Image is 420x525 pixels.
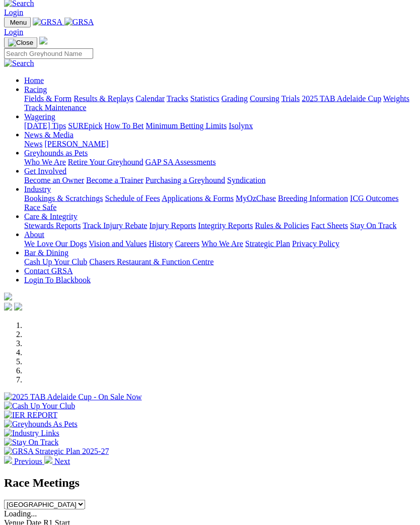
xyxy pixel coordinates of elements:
[4,456,12,464] img: chevron-left-pager-white.svg
[24,76,44,85] a: Home
[86,176,144,184] a: Become a Trainer
[24,176,84,184] a: Become an Owner
[68,121,102,130] a: SUREpick
[24,221,416,230] div: Care & Integrity
[135,94,165,103] a: Calendar
[44,457,70,466] a: Next
[4,438,58,447] img: Stay On Track
[292,239,339,248] a: Privacy Policy
[24,212,78,221] a: Care & Integrity
[146,158,216,166] a: GAP SA Assessments
[149,239,173,248] a: History
[4,48,93,59] input: Search
[24,221,81,230] a: Stewards Reports
[4,429,59,438] img: Industry Links
[4,303,12,311] img: facebook.svg
[24,248,68,257] a: Bar & Dining
[255,221,309,230] a: Rules & Policies
[4,37,37,48] button: Toggle navigation
[39,37,47,45] img: logo-grsa-white.png
[162,194,234,203] a: Applications & Forms
[4,392,142,402] img: 2025 TAB Adelaide Cup - On Sale Now
[24,239,87,248] a: We Love Our Dogs
[24,149,88,157] a: Greyhounds as Pets
[245,239,290,248] a: Strategic Plan
[24,158,66,166] a: Who We Are
[68,158,144,166] a: Retire Your Greyhound
[24,194,103,203] a: Bookings & Scratchings
[14,457,42,466] span: Previous
[24,230,44,239] a: About
[4,420,78,429] img: Greyhounds As Pets
[24,267,73,275] a: Contact GRSA
[350,194,398,203] a: ICG Outcomes
[33,18,62,27] img: GRSA
[222,94,248,103] a: Grading
[4,402,75,411] img: Cash Up Your Club
[8,39,33,47] img: Close
[24,130,74,139] a: News & Media
[175,239,199,248] a: Careers
[24,276,91,284] a: Login To Blackbook
[167,94,188,103] a: Tracks
[89,239,147,248] a: Vision and Values
[198,221,253,230] a: Integrity Reports
[383,94,409,103] a: Weights
[229,121,253,130] a: Isolynx
[44,140,108,148] a: [PERSON_NAME]
[149,221,196,230] a: Injury Reports
[4,59,34,68] img: Search
[146,176,225,184] a: Purchasing a Greyhound
[4,293,12,301] img: logo-grsa-white.png
[24,176,416,185] div: Get Involved
[190,94,220,103] a: Statistics
[350,221,396,230] a: Stay On Track
[146,121,227,130] a: Minimum Betting Limits
[24,167,66,175] a: Get Involved
[4,476,416,490] h2: Race Meetings
[201,239,243,248] a: Who We Are
[24,94,72,103] a: Fields & Form
[24,112,55,121] a: Wagering
[24,203,56,212] a: Race Safe
[24,185,51,193] a: Industry
[24,121,416,130] div: Wagering
[281,94,300,103] a: Trials
[4,509,37,518] span: Loading...
[250,94,279,103] a: Coursing
[4,8,23,17] a: Login
[311,221,348,230] a: Fact Sheets
[14,303,22,311] img: twitter.svg
[227,176,265,184] a: Syndication
[24,85,47,94] a: Racing
[83,221,147,230] a: Track Injury Rebate
[44,456,52,464] img: chevron-right-pager-white.svg
[24,257,416,267] div: Bar & Dining
[105,121,144,130] a: How To Bet
[74,94,133,103] a: Results & Replays
[24,140,416,149] div: News & Media
[24,94,416,112] div: Racing
[236,194,276,203] a: MyOzChase
[24,158,416,167] div: Greyhounds as Pets
[24,103,86,112] a: Track Maintenance
[105,194,160,203] a: Schedule of Fees
[64,18,94,27] img: GRSA
[302,94,381,103] a: 2025 TAB Adelaide Cup
[10,19,27,26] span: Menu
[278,194,348,203] a: Breeding Information
[24,257,87,266] a: Cash Up Your Club
[24,239,416,248] div: About
[24,140,42,148] a: News
[4,17,31,28] button: Toggle navigation
[24,121,66,130] a: [DATE] Tips
[4,411,57,420] img: IER REPORT
[4,457,44,466] a: Previous
[54,457,70,466] span: Next
[4,447,109,456] img: GRSA Strategic Plan 2025-27
[89,257,214,266] a: Chasers Restaurant & Function Centre
[24,194,416,212] div: Industry
[4,28,23,36] a: Login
